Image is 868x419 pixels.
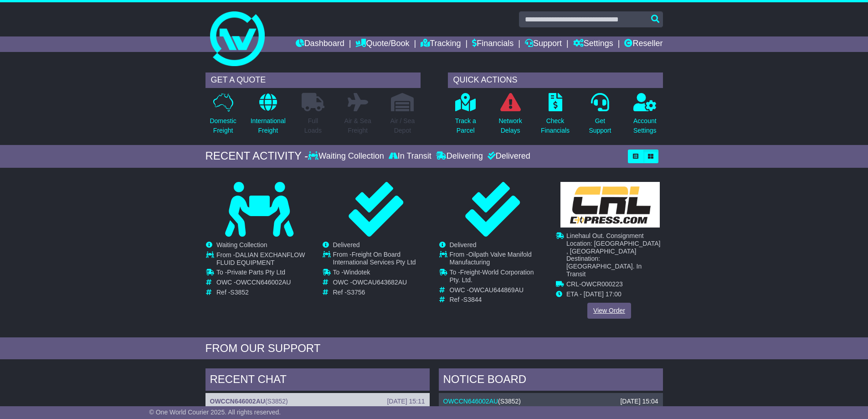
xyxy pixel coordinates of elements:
a: Tracking [421,36,461,52]
span: CRL [566,280,579,287]
div: Delivering [434,151,485,161]
span: OWCR000223 [581,280,622,287]
div: In Transit [386,151,434,161]
a: GetSupport [588,93,611,140]
div: ( ) [210,398,425,405]
td: To - [450,269,546,286]
a: View Order [587,303,631,319]
td: - [566,280,663,290]
td: OWC - [450,286,546,296]
a: AccountSettings [633,93,657,140]
div: RECENT CHAT [205,368,430,393]
span: DALIAN EXCHANFLOW FLUID EQUIPMENT [216,251,305,266]
td: To - [216,269,313,279]
span: S3844 [463,296,482,303]
span: OWCAU643682AU [352,279,407,286]
td: Ref - [333,289,429,296]
div: ( ) [443,398,658,405]
td: From - [450,251,546,269]
span: Delivered [333,241,360,248]
div: GET A QUOTE [205,72,421,88]
span: Windotek [344,269,370,276]
span: © One World Courier 2025. All rights reserved. [149,409,281,416]
span: Waiting Collection [216,241,267,248]
span: S3852 [267,398,286,405]
p: Air & Sea Freight [344,116,371,135]
p: Network Delays [498,116,522,135]
div: Delivered [485,151,530,161]
a: DomesticFreight [209,93,236,140]
a: Quote/Book [355,36,409,52]
div: NOTICE BOARD [439,368,663,393]
td: OWC - [216,279,313,289]
p: Air / Sea Depot [390,116,415,135]
span: Freight On Board International Services Pty Ltd [333,251,416,266]
p: Check Financials [541,116,570,135]
span: To Be Collected Team ([EMAIL_ADDRESS][DOMAIN_NAME]) [210,405,386,413]
p: Get Support [589,116,611,135]
p: Track a Parcel [455,116,476,135]
p: Domestic Freight [210,116,236,135]
span: OWCCN646002AU [236,279,291,286]
a: Dashboard [296,36,344,52]
a: Support [525,36,562,52]
td: Ref - [450,296,546,304]
td: Ref - [216,289,313,296]
span: Linehaul Out. Consignment Location: [GEOGRAPHIC_DATA] , [GEOGRAPHIC_DATA] Destination: [GEOGRAPHI... [566,232,660,278]
a: OWCCN646002AU [443,398,498,405]
a: CheckFinancials [540,93,570,140]
a: Financials [472,36,514,52]
span: Oilpath Valve Manifold Manufacturing [450,251,532,266]
div: [DATE] 15:04 [620,398,658,405]
span: S3852 [230,289,248,296]
a: OWCCN646002AU [210,398,265,405]
td: OWC - [333,279,429,289]
p: International Freight [251,116,286,135]
a: Reseller [624,36,663,52]
a: Settings [573,36,613,52]
span: Private Parts Pty Ltd [227,269,285,276]
div: [DATE] 15:11 [387,398,425,405]
td: From - [216,251,313,269]
span: S3756 [347,289,365,296]
span: S3852 [500,398,519,405]
span: Delivered [450,241,477,248]
div: RECENT ACTIVITY - [205,150,308,163]
div: QUICK ACTIONS [448,72,663,88]
span: Freight-World Corporation Pty. Ltd. [450,269,534,284]
img: GetCarrierServiceLogo [560,182,659,228]
span: OWCAU644869AU [469,286,524,294]
div: Waiting Collection [308,151,386,161]
a: Track aParcel [455,93,477,140]
span: To Be Collected Team ([EMAIL_ADDRESS][DOMAIN_NAME]) [443,405,619,413]
div: FROM OUR SUPPORT [205,342,663,355]
td: From - [333,251,429,269]
a: NetworkDelays [498,93,522,140]
td: To - [333,269,429,279]
span: ETA - [DATE] 17:00 [566,290,621,297]
p: Full Loads [302,116,324,135]
p: Account Settings [633,116,657,135]
a: InternationalFreight [250,93,286,140]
